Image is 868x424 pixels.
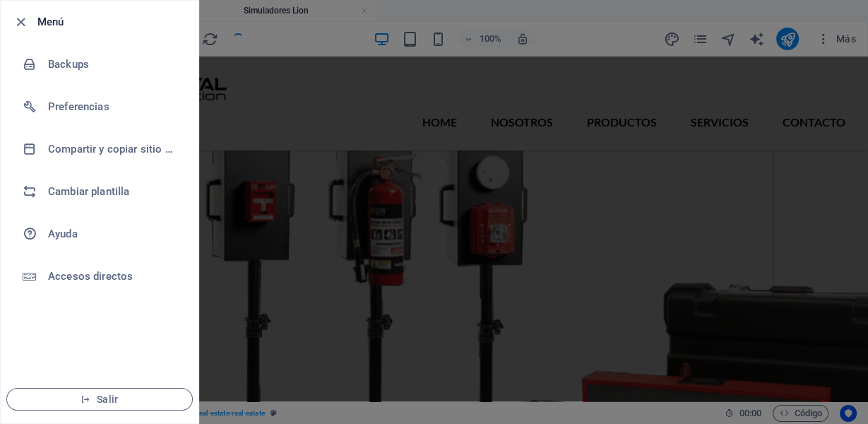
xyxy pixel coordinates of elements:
h6: Preferencias [48,98,179,115]
h6: Compartir y copiar sitio web [48,141,179,158]
h6: Cambiar plantilla [48,183,179,200]
h6: Backups [48,56,179,73]
button: Salir [6,388,193,411]
h6: Accesos directos [48,268,179,285]
a: Ayuda [1,213,198,255]
h6: Menú [37,13,187,30]
h6: Ayuda [48,225,179,242]
span: Salir [18,394,181,405]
